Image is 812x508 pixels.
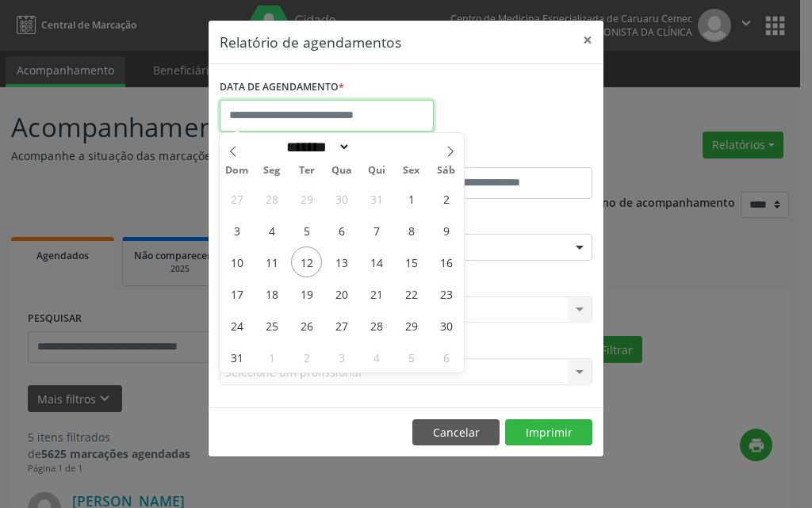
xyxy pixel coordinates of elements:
span: Setembro 3, 2025 [326,342,357,372]
span: Agosto 17, 2025 [221,278,252,309]
input: Year [350,139,403,155]
span: Agosto 31, 2025 [221,342,252,372]
span: Agosto 15, 2025 [396,246,427,277]
span: Qui [359,166,394,176]
span: Agosto 29, 2025 [396,310,427,341]
span: Sáb [429,166,464,176]
label: DATA DE AGENDAMENTO [220,75,344,100]
span: Julho 30, 2025 [326,183,357,214]
span: Agosto 6, 2025 [326,215,357,246]
h5: Relatório de agendamentos [220,32,401,52]
span: Julho 27, 2025 [221,183,252,214]
span: Agosto 4, 2025 [256,215,287,246]
span: Agosto 20, 2025 [326,278,357,309]
span: Julho 31, 2025 [361,183,392,214]
select: Month [281,139,350,155]
span: Agosto 11, 2025 [256,246,287,277]
span: Agosto 26, 2025 [291,310,322,341]
label: ATÉ [410,143,592,167]
span: Ter [289,166,324,176]
span: Agosto 2, 2025 [431,183,462,214]
span: Agosto 22, 2025 [396,278,427,309]
span: Agosto 3, 2025 [221,215,252,246]
span: Agosto 21, 2025 [361,278,392,309]
button: Imprimir [505,419,592,446]
span: Agosto 30, 2025 [431,310,462,341]
span: Agosto 9, 2025 [431,215,462,246]
span: Agosto 16, 2025 [431,246,462,277]
span: Setembro 5, 2025 [396,342,427,372]
span: Agosto 7, 2025 [361,215,392,246]
span: Agosto 14, 2025 [361,246,392,277]
span: Agosto 28, 2025 [361,310,392,341]
span: Agosto 25, 2025 [256,310,287,341]
span: Agosto 5, 2025 [291,215,322,246]
span: Setembro 1, 2025 [256,342,287,372]
span: Agosto 12, 2025 [291,246,322,277]
span: Agosto 13, 2025 [326,246,357,277]
span: Agosto 18, 2025 [256,278,287,309]
button: Close [572,21,603,59]
span: Agosto 27, 2025 [326,310,357,341]
button: Cancelar [412,419,500,446]
span: Dom [220,166,255,176]
span: Agosto 23, 2025 [431,278,462,309]
span: Agosto 1, 2025 [396,183,427,214]
span: Seg [255,166,289,176]
span: Setembro 6, 2025 [431,342,462,372]
span: Sex [394,166,429,176]
span: Julho 28, 2025 [256,183,287,214]
span: Agosto 10, 2025 [221,246,252,277]
span: Setembro 4, 2025 [361,342,392,372]
span: Setembro 2, 2025 [291,342,322,372]
span: Julho 29, 2025 [291,183,322,214]
span: Agosto 19, 2025 [291,278,322,309]
span: Agosto 8, 2025 [396,215,427,246]
span: Agosto 24, 2025 [221,310,252,341]
span: Qua [324,166,359,176]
